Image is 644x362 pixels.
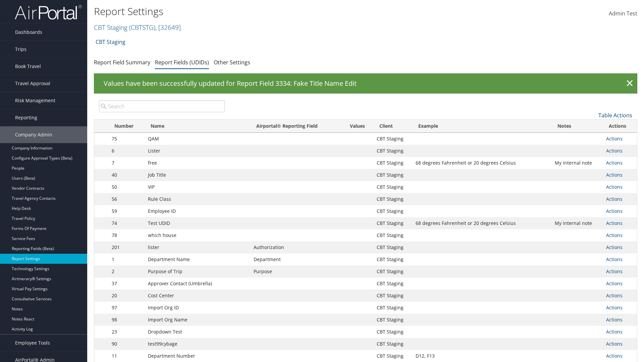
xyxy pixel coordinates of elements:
a: CBT Staging [94,23,181,32]
td: 37 [108,278,145,290]
a: Actions [606,280,623,287]
a: Actions [606,232,623,238]
td: Purpose of Trip [145,265,250,278]
a: Actions [606,172,623,178]
span: Company Admin [15,126,52,143]
th: Name [145,120,250,133]
a: Actions [606,196,623,202]
th: Airportal&reg; Reporting Field [250,120,341,133]
td: 98 [108,314,145,326]
span: Risk Management [15,92,55,109]
a: Report Field Summary [94,59,150,66]
td: CBT Staging [373,314,412,326]
td: CBT Staging [373,145,412,157]
th: : activate to sort column descending [94,120,108,133]
td: CBT Staging [373,133,412,145]
td: Import Org ID [145,302,250,314]
a: Actions [606,353,623,359]
a: Actions [606,208,623,214]
td: Employee ID [145,205,250,217]
td: Approver Contact (Umbrella) [145,278,250,290]
a: Actions [606,304,623,311]
th: Example [412,120,551,133]
td: Import Org Name [145,314,250,326]
td: 75 [108,133,145,145]
td: CBT Staging [373,253,412,265]
td: Department Name [145,253,250,265]
td: CBT Staging [373,241,412,253]
a: Actions [606,328,623,335]
td: Test UDID [145,217,250,229]
td: 7 [108,157,145,169]
td: Department Number [145,350,250,362]
td: 78 [108,229,145,241]
span: Dashboards [15,24,42,41]
td: Purpose [250,265,341,278]
span: Book Travel [15,58,41,75]
a: Report Fields (UDIDs) [155,59,209,66]
td: 23 [108,326,145,338]
td: Rule Class [145,193,250,205]
td: 40 [108,169,145,181]
td: VIP [145,181,250,193]
td: 56 [108,193,145,205]
td: Department [250,253,341,265]
td: lister [145,241,250,253]
td: test99cybage [145,338,250,350]
td: CBT Staging [373,290,412,302]
span: , [ 32649 ] [155,23,181,32]
td: 59 [108,205,145,217]
td: 97 [108,302,145,314]
td: 90 [108,338,145,350]
td: CBT Staging [373,326,412,338]
th: Values [341,120,373,133]
a: Actions [606,220,623,226]
td: Dropdown Test [145,326,250,338]
th: Notes [551,120,602,133]
td: 6 [108,145,145,157]
a: Actions [606,341,623,347]
td: which house [145,229,250,241]
a: Actions [606,292,623,299]
span: Travel Approval [15,75,50,92]
img: airportal-logo.png [15,4,82,20]
a: Actions [606,244,623,250]
td: CBT Staging [373,278,412,290]
td: CBT Staging [373,302,412,314]
td: 50 [108,181,145,193]
td: 11 [108,350,145,362]
td: 20 [108,290,145,302]
td: CBT Staging [373,157,412,169]
a: Actions [606,160,623,166]
span: Admin Test [609,10,637,17]
td: Authorization [250,241,341,253]
td: Job Title [145,169,250,181]
a: Actions [606,147,623,154]
a: Other Settings [214,59,250,66]
td: CBT Staging [373,229,412,241]
td: CBT Staging [373,265,412,278]
a: Table Actions [598,112,632,119]
td: CBT Staging [373,217,412,229]
span: Trips [15,41,26,58]
a: Actions [606,135,623,142]
a: Actions [606,316,623,323]
td: QAM [145,133,250,145]
td: 68 degrees Fahrenheit or 20 degrees Celsius [412,217,551,229]
th: Client [373,120,412,133]
td: 2 [108,265,145,278]
a: Admin Test [609,3,637,24]
td: Lister [145,145,250,157]
td: 201 [108,241,145,253]
td: 1 [108,253,145,265]
td: CBT Staging [373,350,412,362]
td: D12, F13 [412,350,551,362]
input: Search [99,100,225,112]
span: Reporting [15,109,37,126]
th: Number [108,120,145,133]
td: CBT Staging [373,205,412,217]
h1: Report Settings [94,4,456,18]
span: ( CBTSTG ) [129,23,155,32]
td: My internal note [551,157,602,169]
td: 74 [108,217,145,229]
